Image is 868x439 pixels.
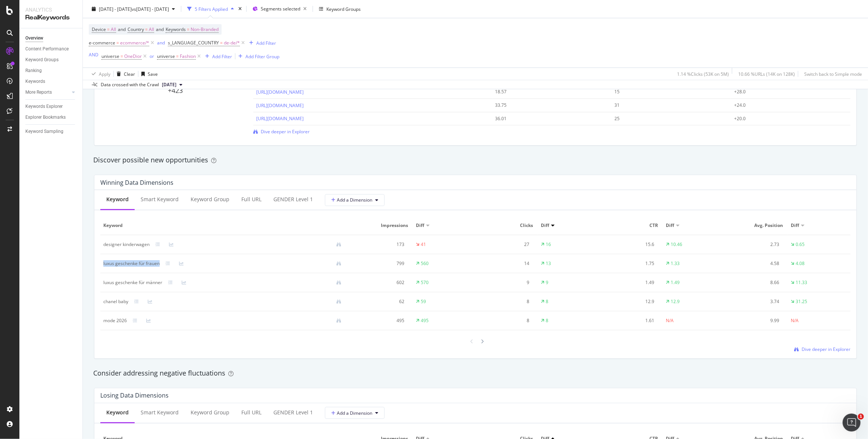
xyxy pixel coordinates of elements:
span: All [111,24,116,35]
div: Keyword [106,409,129,416]
div: 8.66 [728,279,779,286]
div: 18.57 [495,88,598,95]
div: Save [148,71,158,77]
div: 12.9 [671,298,680,305]
div: 4.58 [728,260,779,267]
div: 2.73 [728,241,779,248]
div: 8 [546,298,548,305]
iframe: Intercom live chat [843,414,861,432]
a: Dive deeper in Explorer [794,346,850,352]
span: and [118,26,126,32]
div: Keyword Groups [326,6,361,12]
button: Add Filter [246,38,276,47]
a: [URL][DOMAIN_NAME] [256,102,304,109]
div: times [237,5,243,13]
div: AND [89,52,98,58]
span: 1 [858,414,864,420]
button: Segments selected [250,3,310,15]
div: 15.6 [604,241,654,248]
div: Keyword [106,196,129,203]
div: N/A [791,317,799,324]
span: de-de/* [224,38,240,48]
div: Content Performance [25,45,69,53]
div: 4.08 [796,260,805,267]
div: Keyword Groups [25,56,59,64]
span: Diff [541,222,549,229]
span: Fashion [180,51,196,62]
span: = [107,26,110,32]
div: 570 [421,279,429,286]
a: Keyword Sampling [25,128,77,136]
div: luxus geschenke für frauen [103,260,160,267]
a: More Reports [25,88,70,96]
button: Save [138,68,158,80]
span: e-commerce [89,40,115,46]
div: 13 [546,260,551,267]
button: 5 Filters Applied [184,3,237,15]
div: 11.33 [796,279,807,286]
div: More Reports [25,88,52,96]
span: Impressions [353,222,408,229]
div: 3.74 [728,298,779,305]
div: 5 Filters Applied [195,6,228,12]
span: = [176,53,179,59]
div: GENDER Level 1 [273,196,313,203]
div: 1.49 [671,279,680,286]
div: designer kinderwagen [103,241,150,248]
a: Keyword Groups [25,56,77,64]
div: 27 [478,241,529,248]
span: Keyword [103,222,345,229]
div: +24.0 [734,102,836,109]
div: Keyword Sampling [25,128,63,136]
span: = [116,40,119,46]
div: Overview [25,34,43,42]
span: = [187,26,189,32]
div: 9 [478,279,529,286]
div: 31.25 [796,298,807,305]
button: Add a Dimension [325,194,385,206]
span: Device [92,26,106,32]
span: and [156,26,164,32]
div: 15 [615,88,717,95]
div: GENDER Level 1 [273,409,313,416]
div: Explorer Bookmarks [25,113,66,121]
a: Dive deeper in Explorer [253,128,310,135]
span: Country [128,26,144,32]
div: 0.65 [796,241,805,248]
div: +20.0 [734,115,836,122]
div: 41 [421,241,426,248]
a: Explorer Bookmarks [25,113,77,121]
div: 799 [353,260,404,267]
a: Ranking [25,67,77,75]
div: 36.01 [495,115,598,122]
div: or [150,53,154,59]
div: 495 [421,317,429,324]
a: Keywords [25,78,77,85]
span: Avg. Position [728,222,783,229]
div: Losing Data Dimensions [100,392,169,399]
div: 1.33 [671,260,680,267]
span: Segments selected [261,6,300,12]
div: Discover possible new opportunities [93,155,858,165]
div: 1.75 [604,260,654,267]
div: 173 [353,241,404,248]
button: Clear [114,68,135,80]
div: Analytics [25,6,76,13]
button: AND [89,51,98,58]
span: Add a Dimension [331,197,372,203]
span: = [145,26,148,32]
span: Diff [416,222,424,229]
a: Overview [25,34,77,42]
div: 1.61 [604,317,654,324]
div: 59 [421,298,426,305]
span: [DATE] - [DATE] [99,6,132,12]
div: 9.99 [728,317,779,324]
div: Apply [99,71,110,77]
span: vs [DATE] - [DATE] [132,6,169,12]
div: Keywords [25,78,45,85]
button: [DATE] - [DATE]vs[DATE] - [DATE] [89,3,178,15]
div: Ranking [25,67,42,75]
div: Switch back to Simple mode [804,71,862,77]
a: Content Performance [25,45,77,53]
div: 560 [421,260,429,267]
